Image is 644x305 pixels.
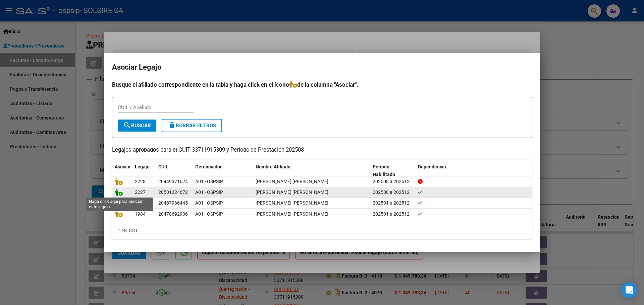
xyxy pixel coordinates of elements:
datatable-header-cell: Periodo Habilitado [370,160,415,182]
datatable-header-cell: Nombre Afiliado [253,160,370,182]
span: Borrar Filtros [168,123,216,129]
span: 2227 [135,189,146,195]
button: Borrar Filtros [162,119,222,132]
h2: Asociar Legajo [112,61,532,74]
span: GUZMAN GUERRERO NEHUEN RAFAEL [256,200,328,206]
span: A01 - OSPSIP [195,200,223,206]
span: Buscar [123,123,151,129]
div: 20478692936 [158,210,188,218]
span: ARANDA JONATHAN EZEQUIEL [256,189,328,195]
div: 20501324672 [158,188,188,196]
datatable-header-cell: Legajo [132,160,156,182]
span: LEZCANO PIERONNE FRANCISCO DAMIAN [256,211,328,217]
datatable-header-cell: CUIL [156,160,193,182]
span: A01 - OSPSIP [195,179,223,184]
h4: Busque el afiliado correspondiente en la tabla y haga click en el ícono de la columna "Asociar". [112,80,532,89]
div: 202501 a 202512 [373,210,413,218]
div: 202508 a 202512 [373,188,413,196]
span: Dependencia [418,164,446,169]
span: A01 - OSPSIP [195,211,223,217]
div: Open Intercom Messenger [621,282,637,298]
span: GOMEZ AGUSTIN RAMON [256,179,328,184]
span: A01 - OSPSIP [195,189,223,195]
div: 4 registros [112,222,532,239]
div: 202508 a 202512 [373,178,413,185]
span: Legajo [135,164,150,169]
button: Buscar [118,120,156,132]
span: Periodo Habilitado [373,164,395,177]
datatable-header-cell: Dependencia [415,160,532,182]
span: Gerenciador [195,164,222,169]
mat-icon: search [123,121,131,129]
span: 2228 [135,179,146,184]
mat-icon: delete [168,121,176,129]
span: CUIL [158,164,168,169]
div: 202501 a 202512 [373,199,413,207]
p: Legajos aprobados para el CUIT 33711915309 y Período de Prestación 202508 [112,146,532,154]
span: Nombre Afiliado [256,164,290,169]
div: 20449371624 [158,178,188,185]
span: Asociar [115,164,131,169]
span: 1984 [135,211,146,217]
span: 1829 [135,200,146,206]
datatable-header-cell: Gerenciador [193,160,253,182]
div: 20487966445 [158,199,188,207]
datatable-header-cell: Asociar [112,160,132,182]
